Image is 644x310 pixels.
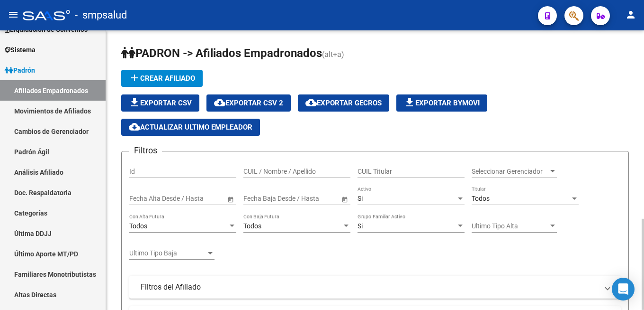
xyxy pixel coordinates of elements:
[305,97,317,108] mat-icon: cloud_download
[129,144,162,157] h3: Filtros
[121,119,260,136] button: Actualizar ultimo Empleador
[625,9,636,20] mat-icon: person
[5,45,36,55] span: Sistema
[472,222,548,230] span: Ultimo Tipo Alta
[8,9,19,20] mat-icon: menu
[404,97,415,108] mat-icon: file_download
[129,72,140,84] mat-icon: add
[172,195,218,203] input: Fecha fin
[129,74,195,83] span: Crear Afiliado
[129,99,192,107] span: Exportar CSV
[396,94,487,112] button: Exportar Bymovi
[404,99,480,107] span: Exportar Bymovi
[129,249,206,257] span: Ultimo Tipo Baja
[121,70,203,87] button: Crear Afiliado
[225,194,235,204] button: Open calendar
[75,5,127,26] span: - smpsalud
[322,50,344,59] span: (alt+a)
[206,94,291,112] button: Exportar CSV 2
[305,99,382,107] span: Exportar GECROS
[243,222,261,230] span: Todos
[472,195,490,202] span: Todos
[5,65,35,75] span: Padrón
[243,195,278,203] input: Fecha inicio
[214,99,283,107] span: Exportar CSV 2
[129,97,140,108] mat-icon: file_download
[214,97,225,108] mat-icon: cloud_download
[129,222,147,230] span: Todos
[472,168,548,176] span: Seleccionar Gerenciador
[286,195,332,203] input: Fecha fin
[129,123,252,132] span: Actualizar ultimo Empleador
[340,194,349,204] button: Open calendar
[129,121,140,132] mat-icon: cloud_download
[141,282,598,292] mat-panel-title: Filtros del Afiliado
[358,222,363,230] span: Si
[358,195,363,202] span: Si
[298,94,389,112] button: Exportar GECROS
[612,278,635,301] div: Open Intercom Messenger
[129,195,164,203] input: Fecha inicio
[121,94,199,112] button: Exportar CSV
[121,47,322,60] span: PADRON -> Afiliados Empadronados
[129,276,621,299] mat-expansion-panel-header: Filtros del Afiliado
